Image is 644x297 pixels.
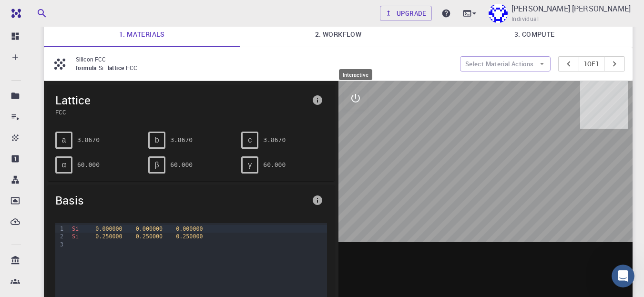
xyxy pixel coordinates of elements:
span: Basis [55,193,308,208]
span: FCC [126,64,141,72]
img: Della Therese [489,4,508,23]
button: 1of1 [579,56,605,72]
div: pager [558,56,625,72]
span: formula [76,64,99,72]
span: Si [72,233,79,240]
button: Select Material Actions [460,56,551,72]
a: Upgrade [380,6,432,21]
div: 2 [55,233,65,240]
span: Si [99,64,108,72]
iframe: Intercom live chat [612,265,634,287]
span: FCC [55,108,308,116]
div: 1 [55,225,65,233]
span: 0.000000 [176,225,203,232]
span: c [248,136,252,144]
a: 2. Workflow [240,22,437,47]
button: info [308,91,327,110]
pre: 60.000 [170,156,193,173]
span: Individual [511,14,539,24]
a: 1. Materials [44,22,240,47]
pre: 3.8670 [77,132,100,148]
pre: 60.000 [263,156,286,173]
span: α [61,161,66,169]
span: 0.250000 [95,233,122,240]
button: info [308,191,327,210]
span: 0.000000 [95,225,122,232]
span: b [155,136,159,144]
a: 3. Compute [436,22,633,47]
span: Support [19,7,53,15]
img: logo [8,9,21,18]
span: Si [72,225,79,232]
pre: 60.000 [77,156,100,173]
span: 0.250000 [136,233,163,240]
pre: 3.8670 [170,132,193,148]
div: 3 [55,241,65,248]
span: Lattice [55,92,308,108]
span: γ [248,161,252,169]
pre: 3.8670 [263,132,286,148]
span: 0.250000 [176,233,203,240]
p: Silicon FCC [76,55,452,63]
span: a [62,136,66,144]
span: β [155,161,159,169]
span: lattice [108,64,126,72]
span: 0.000000 [136,225,163,232]
p: [PERSON_NAME] [PERSON_NAME] [511,3,631,14]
